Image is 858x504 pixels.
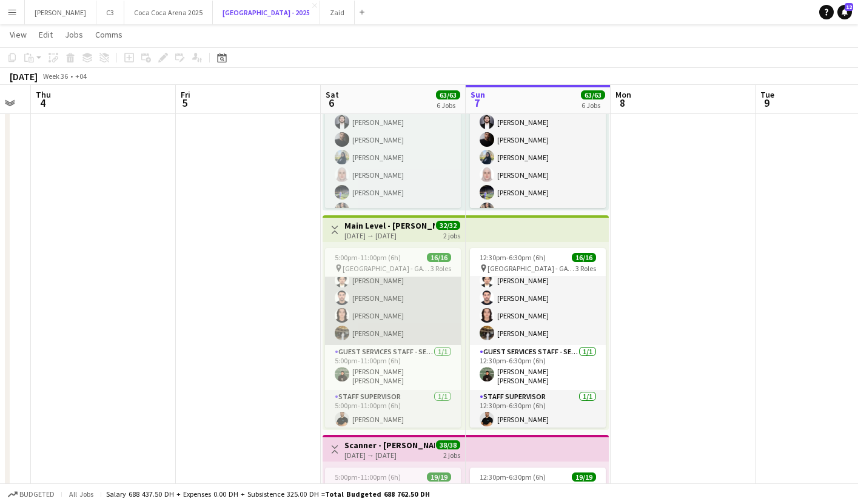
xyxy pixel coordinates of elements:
[575,264,596,273] span: 3 Roles
[213,1,320,24] button: [GEOGRAPHIC_DATA] - 2025
[581,101,605,110] div: 6 Jobs
[181,89,190,100] span: Fri
[335,472,401,482] span: 5:00pm-11:00pm (6h)
[325,29,461,208] app-job-card: 5:00pm-11:00pm (6h)11/11 [GEOGRAPHIC_DATA] - GATE 72 RolesGuest Services Staff10/105:00pm-11:00pm...
[179,96,190,110] span: 5
[469,96,485,110] span: 7
[431,264,451,273] span: 3 Roles
[10,70,38,82] div: [DATE]
[10,29,27,40] span: View
[470,390,606,431] app-card-role: Staff Supervisor1/112:30pm-6:30pm (6h)[PERSON_NAME]
[325,390,461,431] app-card-role: Staff Supervisor1/15:00pm-11:00pm (6h)[PERSON_NAME]
[325,345,461,390] app-card-role: Guest Services Staff - Senior1/15:00pm-11:00pm (6h)[PERSON_NAME] [PERSON_NAME]
[75,72,87,81] div: +04
[344,440,435,451] h3: Scanner - [PERSON_NAME]
[488,264,575,273] span: [GEOGRAPHIC_DATA] - GATE 7
[65,29,83,40] span: Jobs
[471,89,485,100] span: Sun
[427,472,451,482] span: 19/19
[572,253,596,262] span: 16/16
[5,27,32,42] a: View
[34,27,58,42] a: Edit
[60,27,88,42] a: Jobs
[572,472,596,482] span: 19/19
[436,440,460,449] span: 38/38
[436,221,460,230] span: 32/32
[39,29,53,40] span: Edit
[443,230,460,240] div: 2 jobs
[443,449,460,460] div: 2 jobs
[480,253,546,262] span: 12:30pm-6:30pm (6h)
[67,489,96,499] span: All jobs
[470,58,606,257] app-card-role: Guest Services Staff10/1012:30pm-6:30pm (6h)[PERSON_NAME][PERSON_NAME][PERSON_NAME][PERSON_NAME][...
[6,488,56,501] button: Budgeted
[615,89,631,100] span: Mon
[34,96,51,110] span: 4
[25,1,96,24] button: [PERSON_NAME]
[324,96,339,110] span: 6
[614,96,631,110] span: 8
[124,1,213,24] button: Coca Coca Arena 2025
[36,89,51,100] span: Thu
[759,96,774,110] span: 9
[320,1,355,24] button: Zaid
[344,220,435,231] h3: Main Level - [PERSON_NAME]
[581,90,605,99] span: 63/63
[106,489,430,499] div: Salary 688 437.50 DH + Expenses 0.00 DH + Subsistence 325.00 DH =
[90,27,127,42] a: Comms
[837,5,852,19] a: 12
[325,248,461,428] app-job-card: 5:00pm-11:00pm (6h)16/16 [GEOGRAPHIC_DATA] - GATE 73 Roles[PERSON_NAME] Hashique[PERSON_NAME][PER...
[760,89,774,100] span: Tue
[96,1,124,24] button: C3
[343,264,431,273] span: [GEOGRAPHIC_DATA] - GATE 7
[470,248,606,428] app-job-card: 12:30pm-6:30pm (6h)16/16 [GEOGRAPHIC_DATA] - GATE 73 Roles[PERSON_NAME] Hashique[PERSON_NAME][PER...
[40,72,70,81] span: Week 36
[335,253,401,262] span: 5:00pm-11:00pm (6h)
[470,345,606,390] app-card-role: Guest Services Staff - Senior1/112:30pm-6:30pm (6h)[PERSON_NAME] [PERSON_NAME]
[436,90,460,99] span: 63/63
[344,231,435,240] div: [DATE] → [DATE]
[19,490,55,499] span: Budgeted
[480,472,546,482] span: 12:30pm-6:30pm (6h)
[470,29,606,208] app-job-card: 12:30pm-6:30pm (6h)11/11 [GEOGRAPHIC_DATA] - GATE 72 RolesGuest Services Staff10/1012:30pm-6:30pm...
[437,101,460,110] div: 6 Jobs
[326,89,339,100] span: Sat
[95,29,122,40] span: Comms
[325,489,430,499] span: Total Budgeted 688 762.50 DH
[845,3,853,11] span: 12
[427,253,451,262] span: 16/16
[325,58,461,257] app-card-role: Guest Services Staff10/105:00pm-11:00pm (6h)[PERSON_NAME][PERSON_NAME][PERSON_NAME][PERSON_NAME][...
[344,451,435,460] div: [DATE] → [DATE]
